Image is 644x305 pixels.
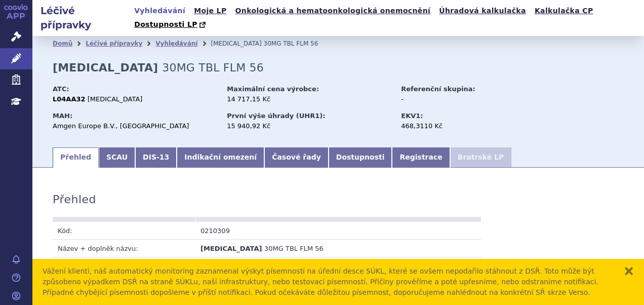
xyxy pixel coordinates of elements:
div: 15 940,92 Kč [227,122,391,131]
a: Domů [53,40,72,47]
a: Indikační omezení [177,147,264,168]
a: DIS-13 [135,147,177,168]
span: Dostupnosti LP [134,20,197,28]
td: 0210309 [195,222,338,240]
strong: MAH: [53,112,72,120]
a: Časové řady [264,147,329,168]
span: 30MG TBL FLM 56 [264,40,318,47]
td: Název + doplněk názvu: [53,240,195,257]
td: ATC: [53,257,195,275]
strong: [MEDICAL_DATA] [53,61,158,74]
div: 14 717,15 Kč [227,95,391,104]
h2: Léčivé přípravky [32,4,131,32]
a: Léčivé přípravky [86,40,142,47]
strong: Maximální cena výrobce: [227,85,319,93]
a: Dostupnosti LP [131,18,211,32]
strong: EKV1: [401,112,423,120]
td: Kód: [53,222,195,240]
strong: L04AA32 [53,95,86,103]
div: Amgen Europe B.V., [GEOGRAPHIC_DATA] [53,122,217,131]
span: 30MG TBL FLM 56 [162,61,264,74]
div: - [401,95,515,104]
span: [MEDICAL_DATA] [200,245,262,252]
div: Vážení klienti, náš automatický monitoring zaznamenal výskyt písemností na úřední desce SÚKL, kte... [43,266,614,298]
a: Registrace [392,147,450,168]
span: 30MG TBL FLM 56 [264,245,324,252]
span: [MEDICAL_DATA] [211,40,261,47]
a: Dostupnosti [329,147,392,168]
strong: ATC: [53,85,69,93]
button: zavřít [624,266,634,276]
a: Kalkulačka CP [532,4,596,18]
strong: Referenční skupina: [401,85,475,93]
a: Moje LP [191,4,229,18]
a: Úhradová kalkulačka [436,4,529,18]
a: Onkologická a hematoonkologická onemocnění [232,4,434,18]
a: Přehled [53,147,99,168]
strong: První výše úhrady (UHR1): [227,112,325,120]
a: SCAU [99,147,135,168]
a: Vyhledávání [131,4,188,18]
span: [MEDICAL_DATA] [88,95,143,103]
h3: Přehled [53,193,96,206]
a: Vyhledávání [155,40,197,47]
div: 468,3110 Kč [401,122,515,131]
